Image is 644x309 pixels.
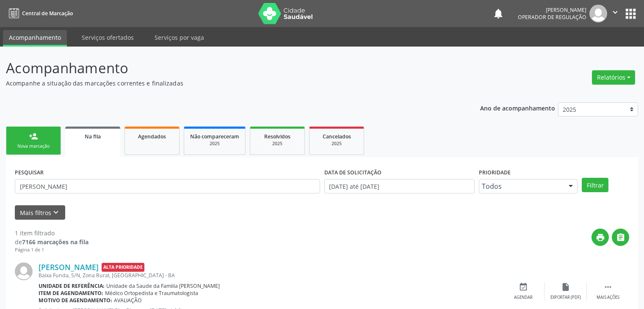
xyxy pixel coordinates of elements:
[264,133,290,140] span: Resolvidos
[76,30,140,45] a: Serviços ofertados
[256,141,299,147] div: 2025
[6,58,448,79] p: Acompanhamento
[15,166,44,179] label: PESQUISAR
[15,205,65,220] button: Mais filtroskeyboard_arrow_down
[324,166,381,179] label: DATA DE SOLICITAÇÃO
[22,238,88,246] strong: 7166 marcações na fila
[6,6,73,20] a: Central de Marcação
[514,295,533,301] div: Agendar
[39,282,105,290] b: Unidade de referência:
[591,229,609,246] button: print
[592,70,635,85] button: Relatórios
[519,282,528,292] i: event_available
[607,5,623,22] button: 
[12,143,55,149] div: Nova marcação
[6,79,448,88] p: Acompanhe a situação das marcações correntes e finalizadas
[190,141,239,147] div: 2025
[15,229,88,237] div: 1 item filtrado
[102,263,144,272] span: Alta Prioridade
[15,246,88,254] div: Página 1 de 1
[582,178,608,192] button: Filtrar
[315,141,358,147] div: 2025
[518,6,586,14] div: [PERSON_NAME]
[611,8,620,17] i: 
[3,30,67,47] a: Acompanhamento
[561,282,570,292] i: insert_drive_file
[480,102,555,113] p: Ano de acompanhamento
[15,179,320,193] input: Nome, CNS
[597,295,619,301] div: Mais ações
[22,10,73,17] span: Central de Marcação
[603,282,613,292] i: 
[324,179,475,193] input: Selecione um intervalo
[550,295,581,301] div: Exportar (PDF)
[85,133,101,140] span: Na fila
[623,6,638,21] button: apps
[106,282,220,290] span: Unidade da Saude da Familia [PERSON_NAME]
[596,233,605,242] i: print
[323,133,351,140] span: Cancelados
[39,297,112,304] b: Motivo de agendamento:
[482,182,561,190] span: Todos
[518,14,586,21] span: Operador de regulação
[29,132,38,141] div: person_add
[105,290,198,297] span: Médico Ortopedista e Traumatologista
[492,8,504,19] button: notifications
[15,237,88,246] div: de
[190,133,239,140] span: Não compareceram
[479,166,511,179] label: Prioridade
[39,262,99,272] a: [PERSON_NAME]
[15,262,33,280] img: img
[138,133,166,140] span: Agendados
[149,30,210,45] a: Serviços por vaga
[589,5,607,22] img: img
[51,208,61,217] i: keyboard_arrow_down
[612,229,629,246] button: 
[39,272,502,279] div: Baixa Funda, S/N, Zona Rural, [GEOGRAPHIC_DATA] - BA
[616,233,625,242] i: 
[114,297,142,304] span: AVALIAÇÃO
[39,290,103,297] b: Item de agendamento:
